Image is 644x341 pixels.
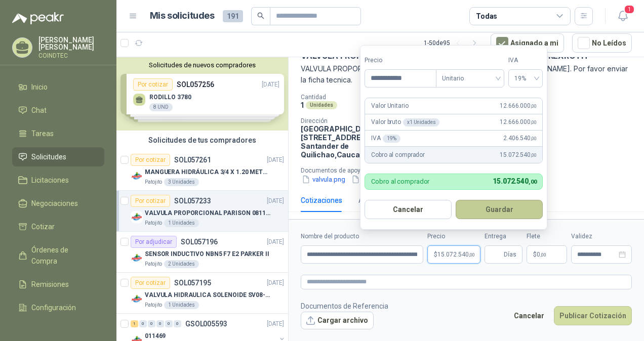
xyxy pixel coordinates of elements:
[371,150,424,160] p: Cobro al comprador
[116,191,288,232] a: Por cotizarSOL057233[DATE] Company LogoVALVULA PROPORCIONAL PARISON 0811404612 / 4WRPEH6C4 REXROT...
[31,175,69,186] span: Licitaciones
[442,71,498,86] span: Unitario
[365,200,452,219] button: Cancelar
[145,301,162,309] p: Patojito
[427,245,480,264] p: $15.072.540,00
[145,260,162,268] p: Patojito
[164,260,199,268] div: 2 Unidades
[145,290,271,300] p: VALVULA HIDRAULICA SOLENOIDE SV08-20
[301,101,304,109] p: 1
[12,12,64,24] img: Logo peakr
[500,101,536,111] span: 12.666.000
[12,124,104,143] a: Tareas
[267,278,284,288] p: [DATE]
[164,219,199,227] div: 1 Unidades
[31,302,76,313] span: Configuración
[116,150,288,191] a: Por cotizarSOL057261[DATE] Company LogoMANGUERA HIDRÁULICA 3/4 X 1.20 METROS DE LONGITUD HR-HR-AC...
[145,167,271,177] p: MANGUERA HIDRÁULICA 3/4 X 1.20 METROS DE LONGITUD HR-HR-ACOPLADA
[371,101,408,111] p: Valor Unitario
[301,94,417,101] p: Cantidad
[301,232,423,241] label: Nombre del producto
[12,77,104,97] a: Inicio
[301,124,395,159] p: [GEOGRAPHIC_DATA], [STREET_ADDRESS] Santander de Quilichao , Cauca
[12,170,104,190] a: Licitaciones
[306,101,337,109] div: Unidades
[527,245,567,264] p: $ 0,00
[131,252,143,264] img: Company Logo
[12,101,104,120] a: Chat
[514,71,537,86] span: 19%
[350,174,395,185] button: Serie 2.pdf
[537,251,546,258] span: 0
[116,57,288,131] div: Solicitudes de nuevos compradoresPor cotizarSOL057256[DATE] RODILLO 37808 UNDPor cotizarSOL057257...
[531,152,537,158] span: ,00
[120,61,284,69] button: Solicitudes de nuevos compradores
[531,136,537,141] span: ,00
[301,117,395,124] p: Dirección
[38,36,104,51] p: [PERSON_NAME] [PERSON_NAME]
[531,103,537,109] span: ,00
[403,118,440,126] div: x 1 Unidades
[131,195,170,207] div: Por cotizar
[116,232,288,273] a: Por adjudicarSOL057196[DATE] Company LogoSENSOR INDUCTIVO NBN5 F7 E2 PARKER IIPatojito2 Unidades
[131,211,143,223] img: Company Logo
[267,319,284,329] p: [DATE]
[257,12,264,19] span: search
[371,117,439,127] p: Valor bruto
[503,134,536,143] span: 2.406.540
[31,151,66,162] span: Solicitudes
[131,277,170,289] div: Por cotizar
[31,279,69,290] span: Remisiones
[371,134,400,143] p: IVA
[491,33,564,53] button: Asignado a mi
[145,208,271,218] p: VALVULA PROPORCIONAL PARISON 0811404612 / 4WRPEH6C4 REXROTH
[527,232,567,241] label: Flete
[614,7,632,25] button: 1
[131,154,170,166] div: Por cotizar
[131,170,143,182] img: Company Logo
[365,56,435,65] label: Precio
[165,320,173,327] div: 0
[148,320,155,327] div: 0
[150,9,215,23] h1: Mis solicitudes
[301,312,374,330] button: Cargar archivo
[174,279,211,286] p: SOL057195
[164,301,199,309] div: 1 Unidades
[12,240,104,271] a: Órdenes de Compra
[174,197,211,204] p: SOL057233
[31,221,55,232] span: Cotizar
[12,275,104,294] a: Remisiones
[371,178,429,185] p: Cobro al comprador
[185,320,227,327] p: GSOL005593
[493,177,536,185] span: 15.072.540
[571,232,632,241] label: Validez
[469,252,475,258] span: ,00
[476,11,497,22] div: Todas
[31,244,95,267] span: Órdenes de Compra
[572,33,632,53] button: No Leídos
[174,156,211,163] p: SOL057261
[301,167,640,174] p: Documentos de apoyo
[500,117,536,127] span: 12.666.000
[12,298,104,317] a: Configuración
[554,306,632,325] button: Publicar Cotización
[174,320,181,327] div: 0
[145,249,269,259] p: SENSOR INDUCTIVO NBN5 F7 E2 PARKER II
[139,320,147,327] div: 0
[301,63,632,86] p: VALVULA PROPORCIONAL PARISON 0811404612 / 4WRPEH6C4 [PERSON_NAME]. Por favor enviar la ficha tecn...
[156,320,164,327] div: 0
[131,320,138,327] div: 1
[267,155,284,165] p: [DATE]
[358,195,388,206] div: Actividad
[267,237,284,247] p: [DATE]
[424,35,482,51] div: 1 - 50 de 95
[131,236,177,248] div: Por adjudicar
[485,232,522,241] label: Entrega
[301,174,346,185] button: valvula.png
[624,5,635,14] span: 1
[427,232,480,241] label: Precio
[164,178,199,186] div: 3 Unidades
[31,198,78,209] span: Negociaciones
[508,306,550,325] button: Cancelar
[31,128,54,139] span: Tareas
